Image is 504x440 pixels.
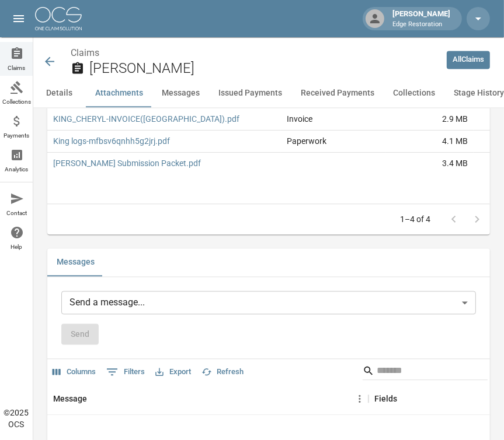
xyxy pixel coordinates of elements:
span: Claims [8,65,26,71]
h2: [PERSON_NAME] [89,61,437,78]
a: KING_CHERYL-INVOICE([GEOGRAPHIC_DATA]).pdf [53,114,239,125]
div: © 2025 OCS [4,407,29,430]
button: Export [152,364,194,382]
button: Messages [152,80,209,108]
button: Sort [397,391,413,407]
img: ocs-logo-white-transparent.png [35,7,82,30]
button: Received Payments [291,80,384,108]
button: Collections [384,80,444,108]
div: Invoice [287,114,312,125]
nav: breadcrumb [71,47,437,61]
div: 4.1 MB [386,131,474,153]
div: 2.9 MB [386,109,474,131]
button: Details [33,80,86,108]
button: Show filters [103,363,148,382]
a: AllClaims [447,51,490,69]
div: anchor tabs [33,80,504,108]
div: Search [363,362,488,383]
div: Message [53,383,87,416]
button: Messages [47,249,104,277]
button: Select columns [50,364,99,382]
a: [PERSON_NAME] Submission Packet.pdf [53,158,201,170]
span: Analytics [5,167,29,173]
div: Paperwork [287,136,326,147]
a: King logs-mfbsv6qnhh5g2jrj.pdf [53,136,170,147]
div: Fields [374,383,397,416]
div: Send a message... [61,291,476,315]
span: Help [11,244,23,250]
button: Issued Payments [209,80,291,108]
span: Contact [6,210,27,216]
button: Attachments [86,80,152,108]
button: Menu [351,390,369,408]
button: Refresh [199,364,246,382]
span: Collections [2,99,31,105]
div: related-list tabs [47,249,490,277]
button: open drawer [7,7,30,30]
a: Claims [71,48,99,59]
button: Sort [87,391,103,407]
div: 3.4 MB [386,153,474,175]
div: Message [47,383,369,416]
div: [PERSON_NAME] [388,8,455,29]
p: 1–4 of 4 [400,214,430,226]
span: Payments [4,133,30,139]
p: Edge Restoration [392,20,450,30]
